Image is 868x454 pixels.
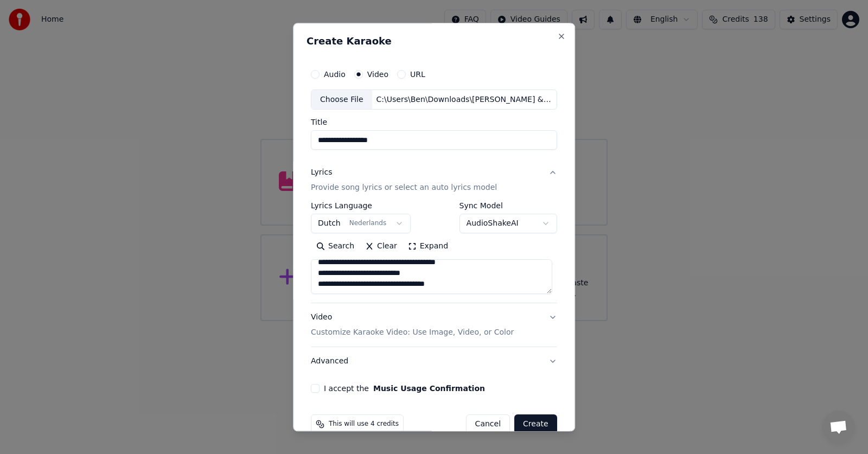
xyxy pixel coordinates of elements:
label: Title [311,119,557,126]
label: Audio [324,71,346,78]
button: Expand [403,238,454,255]
div: Lyrics [311,168,332,178]
label: Sync Model [459,202,557,210]
p: Customize Karaoke Video: Use Image, Video, or Color [311,328,514,338]
button: LyricsProvide song lyrics or select an auto lyrics model [311,159,557,202]
button: Cancel [466,415,510,434]
label: Lyrics Language [311,202,411,210]
span: This will use 4 credits [329,420,399,429]
button: Search [311,238,360,255]
label: URL [410,71,425,78]
button: Advanced [311,348,557,376]
button: VideoCustomize Karaoke Video: Use Image, Video, or Color [311,304,557,347]
p: Provide song lyrics or select an auto lyrics model [311,183,497,194]
div: Video [311,312,514,338]
label: Video [367,71,388,78]
h2: Create Karaoke [307,36,561,46]
div: Choose File [311,90,372,110]
label: I accept the [324,385,485,393]
div: C:\Users\Ben\Downloads\[PERSON_NAME] & [PERSON_NAME] - Wat Een Hete Zomer (Officiële Video).mp4 [372,94,557,105]
button: I accept the [373,385,485,393]
button: Clear [360,238,403,255]
div: LyricsProvide song lyrics or select an auto lyrics model [311,202,557,303]
button: Create [514,415,557,434]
